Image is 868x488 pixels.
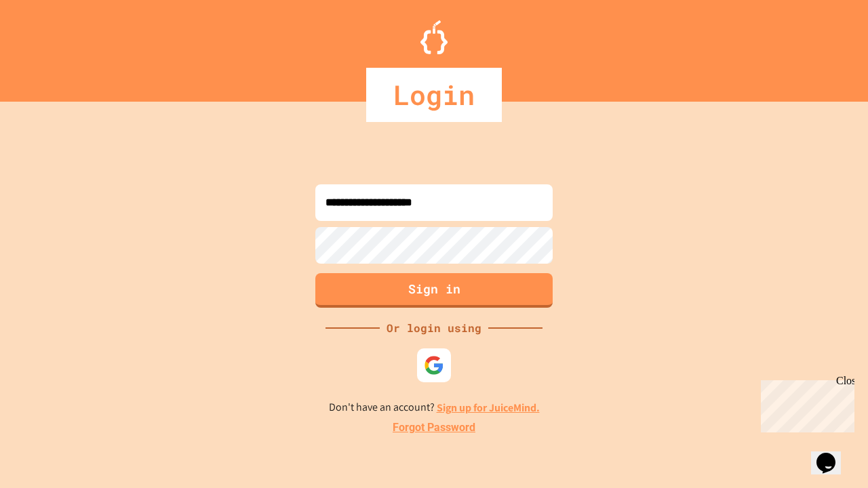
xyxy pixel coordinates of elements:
a: Forgot Password [393,420,475,436]
div: Or login using [380,320,488,336]
iframe: chat widget [755,375,854,432]
img: google-icon.svg [424,355,444,375]
div: Login [366,68,502,122]
p: Don't have an account? [329,399,540,416]
div: Chat with us now!Close [5,5,94,86]
a: Sign up for JuiceMind. [437,401,540,415]
button: Sign in [315,273,553,308]
img: Logo.svg [420,20,448,54]
iframe: chat widget [811,434,854,474]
